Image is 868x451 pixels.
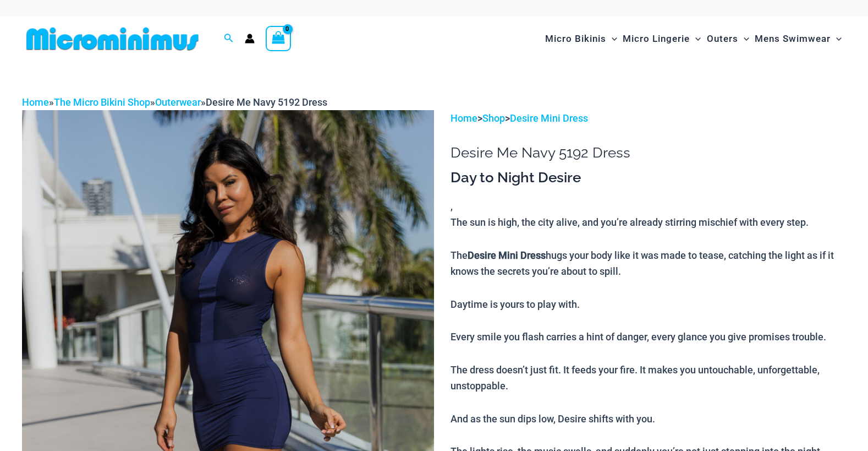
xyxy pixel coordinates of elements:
a: Micro LingerieMenu ToggleMenu Toggle [620,22,704,56]
a: OutersMenu ToggleMenu Toggle [704,22,752,56]
a: Home [451,112,477,124]
a: Mens SwimwearMenu ToggleMenu Toggle [752,22,844,56]
span: Menu Toggle [690,25,701,53]
a: The Micro Bikini Shop [54,96,150,108]
span: » » » [22,96,327,108]
img: MM SHOP LOGO FLAT [22,26,203,51]
span: Menu Toggle [738,25,749,53]
a: Outerwear [155,96,201,108]
a: Home [22,96,49,108]
span: Desire Me Navy 5192 Dress [206,96,327,108]
b: Desire Mini Dress [468,249,546,261]
h1: Desire Me Navy 5192 Dress [451,144,846,161]
nav: Site Navigation [541,20,846,57]
a: Desire Mini Dress [510,112,588,124]
a: Shop [482,112,505,124]
span: Micro Bikinis [545,25,606,53]
a: View Shopping Cart, empty [266,26,291,51]
span: Menu Toggle [606,25,617,53]
span: Outers [707,25,738,53]
p: > > [451,110,846,127]
a: Micro BikinisMenu ToggleMenu Toggle [542,22,620,56]
a: Search icon link [224,32,234,46]
span: Menu Toggle [831,25,842,53]
span: Micro Lingerie [623,25,690,53]
h3: Day to Night Desire [451,169,846,187]
span: Mens Swimwear [755,25,831,53]
a: Account icon link [245,34,255,44]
